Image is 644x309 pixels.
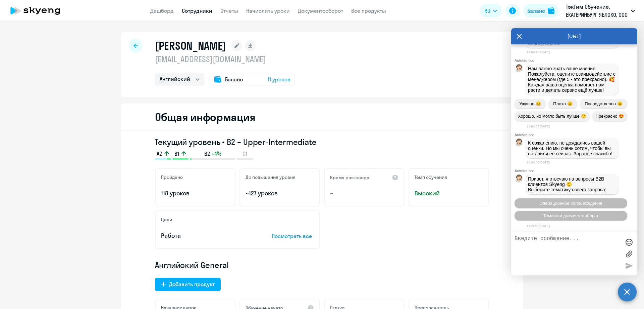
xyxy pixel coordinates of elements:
[580,99,627,109] button: Посредственно 😑
[155,278,221,291] button: Добавить продукт
[523,4,558,17] button: Балансbalance
[150,7,174,14] a: Дашборд
[161,174,183,180] h5: Пройдено
[543,213,599,218] span: Тематики документооборот
[515,211,627,221] button: Тематики документооборот
[243,150,247,157] span: C1
[157,150,162,157] span: A2
[272,232,314,240] p: Посмотреть все
[553,101,572,106] span: Плохо ☹️
[548,99,577,109] button: Плохо ☹️
[519,101,541,106] span: Ужасно 😖
[155,54,295,65] p: [EMAIL_ADDRESS][DOMAIN_NAME]
[155,110,255,124] h2: Общая информация
[515,133,637,137] div: Autofaq bot
[515,139,523,148] img: bot avatar
[515,169,637,173] div: Autofaq bot
[246,189,314,198] p: ~127 уроков
[515,175,523,184] img: bot avatar
[548,7,554,14] img: balance
[528,176,606,192] span: Привет, я отвечаю на вопросы B2B клиентов Skyeng 🙂 Выберите тематику своего запроса.
[484,7,490,15] span: RU
[515,111,590,121] button: Хорошо, но могло быть лучше 🙂
[527,50,550,54] time: 14:04:28[DATE]
[518,114,586,119] span: Хорошо, но могло быть лучше 🙂
[161,217,172,223] h5: Цели
[562,3,638,19] button: ТэкТим Обучение, ЕКАТЕРИНБУРГ ЯБЛОКО, ООО
[351,7,386,14] a: Все продукты
[539,201,602,206] span: Операционное сопровождение
[515,59,637,63] div: Autofaq bot
[161,231,251,240] p: Работа
[174,150,179,157] span: B1
[624,249,634,259] label: Лимит 10 файлов
[155,137,489,147] h3: Текущий уровень • B2 – Upper-Intermediate
[480,4,502,17] button: RU
[268,75,290,83] span: 11 уроков
[246,7,290,14] a: Начислить уроки
[161,189,229,198] p: 118 уроков
[211,150,221,157] span: +4%
[330,175,369,181] h5: Время разговора
[592,111,627,121] button: Прекрасно 😍
[220,7,238,14] a: Отчеты
[527,224,550,228] time: 12:26:36[DATE]
[246,174,296,180] h5: До повышения уровня
[225,75,243,83] span: Баланс
[528,140,612,156] span: К сожалению, не дождались вашей оценки. Но мы очень хотим, чтобы вы оставили ее сейчас. Заранее с...
[330,189,398,198] p: –
[182,7,212,14] a: Сотрудники
[415,174,447,180] h5: Темп обучения
[527,7,545,15] div: Баланс
[204,150,210,157] span: B2
[515,198,627,208] button: Операционное сопровождение
[596,114,624,119] span: Прекрасно 😍
[155,260,229,270] span: Английский General
[169,280,215,288] div: Добавить продукт
[515,99,546,109] button: Ужасно 😖
[527,160,550,164] time: 14:34:33[DATE]
[515,64,523,74] img: bot avatar
[527,124,550,128] time: 14:04:33[DATE]
[415,189,483,198] span: Высокий
[298,7,343,14] a: Документооборот
[566,3,628,19] p: ТэкТим Обучение, ЕКАТЕРИНБУРГ ЯБЛОКО, ООО
[528,66,617,93] span: Нам важно знать ваше мнение. Пожалуйста, оцените взаимодействие с менеджером (где 5 - это прекрас...
[585,101,622,106] span: Посредственно 😑
[155,39,226,52] h1: [PERSON_NAME]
